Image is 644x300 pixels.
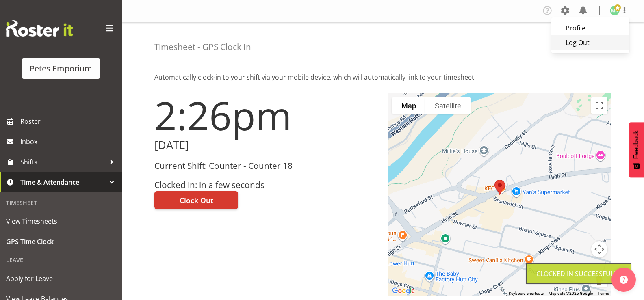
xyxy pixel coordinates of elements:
div: Petes Emporium [30,63,92,75]
span: Clock Out [180,195,213,205]
button: Map camera controls [591,241,607,257]
button: Keyboard shortcuts [509,291,544,296]
p: Automatically clock-in to your shift via your mobile device, which will automatically link to you... [154,72,611,82]
button: Feedback - Show survey [629,122,644,177]
span: View Timesheets [6,215,116,227]
img: melanie-richardson713.jpg [610,6,620,15]
img: Google [390,286,417,296]
span: GPS Time Clock [6,235,116,248]
span: Roster [20,115,118,127]
a: GPS Time Clock [2,231,120,252]
span: Inbox [20,136,118,148]
button: Toggle fullscreen view [591,97,607,114]
button: Show satellite imagery [425,97,471,114]
h3: Current Shift: Counter - Counter 18 [154,161,378,171]
h2: [DATE] [154,139,378,151]
button: Clock Out [154,191,238,209]
a: Log Out [551,35,629,50]
img: Rosterit website logo [6,20,73,37]
div: Clocked in Successfully [536,269,621,278]
button: Show street map [392,97,425,114]
span: Time & Attendance [20,176,106,188]
h3: Clocked in: in a few seconds [154,180,378,190]
div: Leave [2,252,120,268]
span: Shifts [20,156,106,168]
a: Apply for Leave [2,268,120,289]
a: Profile [551,21,629,35]
a: Open this area in Google Maps (opens a new window) [390,286,417,296]
img: help-xxl-2.png [620,276,628,284]
span: Feedback [633,130,640,159]
span: Map data ©2025 Google [549,291,593,296]
a: Terms (opens in new tab) [598,291,609,296]
div: Timesheet [2,194,120,211]
span: Apply for Leave [6,272,116,285]
h1: 2:26pm [154,93,378,137]
h4: Timesheet - GPS Clock In [154,42,251,52]
a: View Timesheets [2,211,120,231]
